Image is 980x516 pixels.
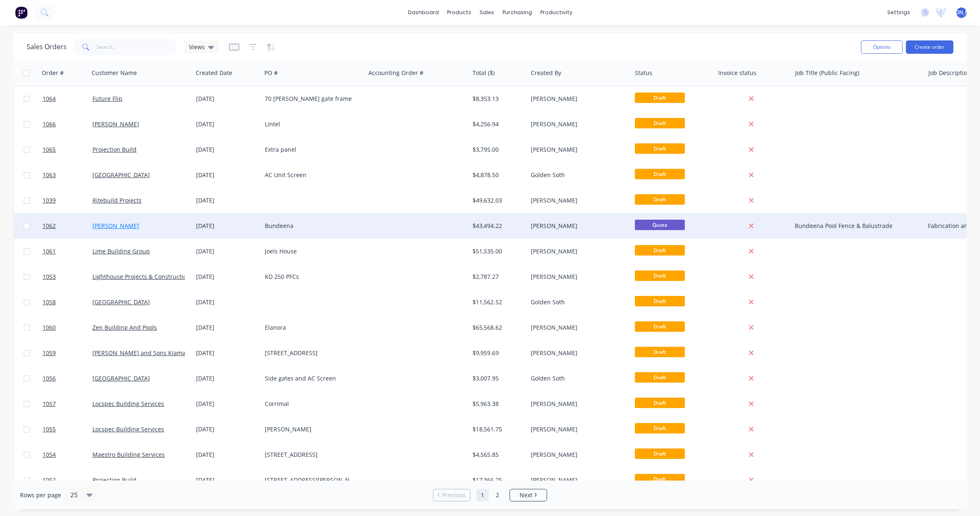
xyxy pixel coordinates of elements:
div: Accounting Order # [368,69,423,77]
div: $3,007.95 [473,374,522,383]
span: 1063 [42,171,56,179]
div: [PERSON_NAME] [531,273,623,281]
div: [PERSON_NAME] [531,247,623,255]
div: [DATE] [196,120,258,128]
div: Corrimal [265,400,357,408]
span: Draft [635,398,685,408]
div: [DATE] [196,273,258,281]
div: Created Date [196,69,232,77]
a: Page 1 is your current page [476,489,489,501]
div: KD 250 PFCs [265,273,357,281]
div: $43,494.22 [473,222,522,230]
span: 1065 [42,145,56,154]
span: 1056 [42,374,56,383]
div: [PERSON_NAME] [531,476,623,484]
div: $3,795.00 [473,145,522,154]
div: products [443,6,475,19]
div: [DATE] [196,196,258,205]
span: Previous [442,491,466,499]
div: [PERSON_NAME] [531,400,623,408]
div: $4,256.94 [473,120,522,128]
a: 1052 [42,468,92,493]
span: 1039 [42,196,56,205]
a: Future Flip [92,95,122,103]
div: Golden Soth [531,298,623,306]
span: 1064 [42,95,56,103]
a: 1063 [42,163,92,188]
span: 1054 [42,451,56,459]
div: $51,535.00 [473,247,522,255]
a: dashboard [404,6,443,19]
div: Total ($) [473,69,495,77]
div: [DATE] [196,95,258,103]
div: Bundeena [265,222,357,230]
a: 1066 [42,112,92,137]
a: 1055 [42,417,92,442]
a: Locspec Building Services [92,400,164,408]
a: Next page [510,491,547,499]
div: [DATE] [196,171,258,179]
span: Draft [635,321,685,332]
span: Draft [635,118,685,128]
div: Bundeena Pool Fence & Balustrade [795,222,915,230]
span: 1060 [42,323,56,332]
span: 1057 [42,400,56,408]
div: Elanora [265,323,357,332]
span: Draft [635,169,685,179]
div: [DATE] [196,374,258,383]
a: Projection Build [92,145,137,153]
span: 1058 [42,298,56,306]
div: [PERSON_NAME] [531,196,623,205]
a: 1054 [42,442,92,467]
div: [DATE] [196,145,258,154]
a: Previous page [433,491,470,499]
a: 1053 [42,264,92,289]
div: [PERSON_NAME] [531,425,623,433]
div: [DATE] [196,400,258,408]
div: [PERSON_NAME] [531,95,623,103]
span: Quote [635,220,685,230]
a: [PERSON_NAME] and Sons Kiama [92,349,186,357]
span: Draft [635,423,685,433]
div: Lintel [265,120,357,128]
h1: Sales Orders [27,43,67,51]
span: Draft [635,271,685,281]
a: Locspec Building Services [92,425,164,433]
ul: Pagination [430,489,550,501]
a: 1061 [42,239,92,264]
div: Job Title (Public Facing) [795,69,859,77]
span: 1062 [42,222,56,230]
div: [DATE] [196,451,258,459]
div: PO # [264,69,278,77]
div: Created By [531,69,561,77]
div: Invoice status [718,69,756,77]
button: Options [861,40,903,54]
span: 1059 [42,349,56,357]
a: 1058 [42,290,92,315]
a: Maestro Building Services [92,451,165,458]
div: $2,787.27 [473,273,522,281]
div: productivity [536,6,577,19]
div: [DATE] [196,298,258,306]
div: Customer Name [92,69,137,77]
div: [STREET_ADDRESS][PERSON_NAME] [265,476,357,484]
span: Draft [635,143,685,154]
span: Views [189,43,205,51]
div: [DATE] [196,425,258,433]
a: 1056 [42,366,92,391]
div: $49,632.03 [473,196,522,205]
a: [PERSON_NAME] [92,120,139,128]
a: [PERSON_NAME] [92,222,139,230]
a: 1064 [42,86,92,111]
a: Projection Build [92,476,137,484]
div: [PERSON_NAME] [531,222,623,230]
a: Ritebuild Projects [92,196,142,204]
span: Draft [635,372,685,383]
img: Factory [15,6,27,19]
div: sales [475,6,498,19]
span: Rows per page [20,491,61,499]
div: [STREET_ADDRESS] [265,349,357,357]
a: [GEOGRAPHIC_DATA] [92,298,150,306]
a: Page 2 [491,489,504,501]
div: [DATE] [196,349,258,357]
